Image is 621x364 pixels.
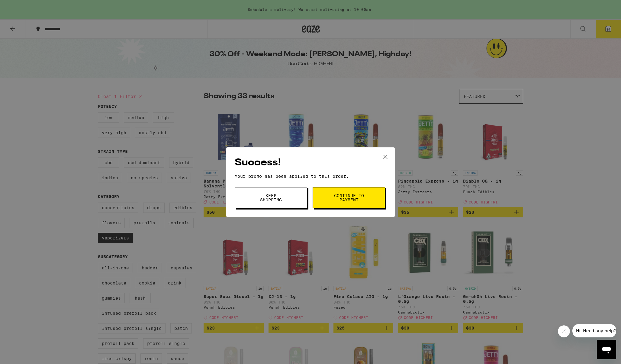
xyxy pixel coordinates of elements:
button: Continue to payment [313,187,385,208]
iframe: Message from company [572,324,616,337]
button: Keep Shopping [235,187,307,208]
iframe: Button to launch messaging window [597,340,616,359]
iframe: Close message [558,325,570,337]
h2: Success! [235,156,386,170]
span: Keep Shopping [256,193,286,202]
span: Continue to payment [333,193,364,202]
p: Your promo has been applied to this order. [235,174,386,179]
